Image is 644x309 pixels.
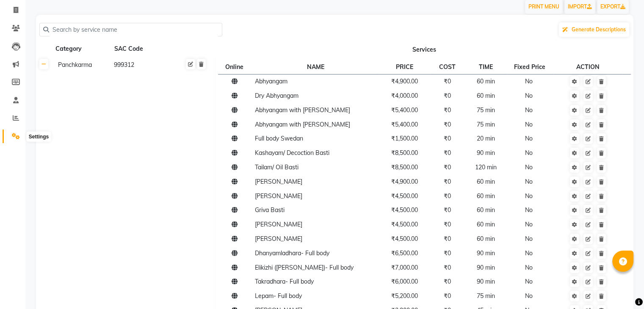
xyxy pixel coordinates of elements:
[391,149,418,157] span: ₹8,500.00
[255,278,314,285] span: Takradhara- Full body
[477,149,495,157] span: 90 min
[255,249,329,257] span: Dhanyamladhara- Full body
[255,106,350,114] span: Abhyangam with [PERSON_NAME]
[55,60,110,70] div: Panchkarma
[444,77,451,85] span: ₹0
[391,192,418,200] span: ₹4,500.00
[477,135,495,142] span: 20 min
[525,92,533,99] span: No
[113,44,169,54] div: SAC Code
[525,292,533,300] span: No
[444,135,451,142] span: ₹0
[477,206,495,214] span: 60 min
[255,121,350,128] span: Abhyangam with [PERSON_NAME]
[444,149,451,157] span: ₹0
[477,106,495,114] span: 75 min
[391,77,418,85] span: ₹4,900.00
[477,278,495,285] span: 90 min
[477,264,495,271] span: 90 min
[255,149,329,157] span: Kashayam/ Decoction Basti
[444,264,451,271] span: ₹0
[444,121,451,128] span: ₹0
[255,178,302,185] span: [PERSON_NAME]
[252,60,379,74] th: NAME
[525,249,533,257] span: No
[444,206,451,214] span: ₹0
[554,60,622,74] th: ACTION
[444,235,451,243] span: ₹0
[477,235,495,243] span: 60 min
[525,278,533,285] span: No
[525,106,533,114] span: No
[255,264,354,271] span: Elikizhi ([PERSON_NAME])- Full body
[444,292,451,300] span: ₹0
[477,178,495,185] span: 60 min
[444,249,451,257] span: ₹0
[477,221,495,228] span: 60 min
[477,292,495,300] span: 75 min
[430,60,465,74] th: COST
[391,221,418,228] span: ₹4,500.00
[55,44,110,54] div: Category
[525,135,533,142] span: No
[525,178,533,185] span: No
[255,92,299,99] span: Dry Abhyangam
[525,264,533,271] span: No
[507,60,554,74] th: Fixed Price
[525,163,533,171] span: No
[475,163,497,171] span: 120 min
[525,149,533,157] span: No
[525,221,533,228] span: No
[49,23,218,36] input: Search by service name
[525,206,533,214] span: No
[525,77,533,85] span: No
[391,206,418,214] span: ₹4,500.00
[477,92,495,99] span: 60 min
[444,92,451,99] span: ₹0
[444,178,451,185] span: ₹0
[559,22,629,37] button: Generate Descriptions
[255,221,302,228] span: [PERSON_NAME]
[391,278,418,285] span: ₹6,000.00
[391,178,418,185] span: ₹4,900.00
[27,132,51,142] div: Settings
[444,163,451,171] span: ₹0
[525,235,533,243] span: No
[465,60,507,74] th: TIME
[255,192,302,200] span: [PERSON_NAME]
[572,26,626,33] span: Generate Descriptions
[525,121,533,128] span: No
[391,163,418,171] span: ₹8,500.00
[477,121,495,128] span: 75 min
[444,106,451,114] span: ₹0
[391,292,418,300] span: ₹5,200.00
[444,192,451,200] span: ₹0
[218,60,252,74] th: Online
[444,221,451,228] span: ₹0
[444,278,451,285] span: ₹0
[215,41,633,57] th: Services
[525,192,533,200] span: No
[391,135,418,142] span: ₹1,500.00
[477,192,495,200] span: 60 min
[391,92,418,99] span: ₹4,000.00
[379,60,430,74] th: PRICE
[391,249,418,257] span: ₹6,500.00
[477,77,495,85] span: 60 min
[255,292,302,300] span: Lepam- Full body
[391,106,418,114] span: ₹5,400.00
[477,249,495,257] span: 90 min
[255,163,299,171] span: Tailam/ Oil Basti
[255,77,287,85] span: Abhyangam
[113,60,168,70] div: 999312
[255,206,285,214] span: Griva Basti
[255,235,302,243] span: [PERSON_NAME]
[391,235,418,243] span: ₹4,500.00
[255,135,303,142] span: Full body Swedan
[391,121,418,128] span: ₹5,400.00
[391,264,418,271] span: ₹7,000.00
